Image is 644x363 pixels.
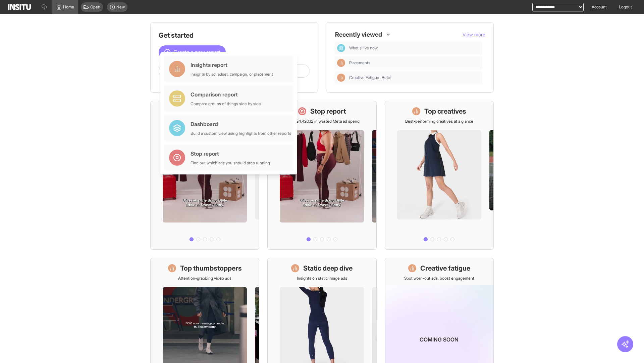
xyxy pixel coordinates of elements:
span: Creative Fatigue [Beta] [349,75,391,80]
h1: Stop report [310,107,346,116]
span: What's live now [349,45,480,51]
button: View more [463,31,485,38]
a: What's live nowSee all active ads instantly [150,101,259,250]
button: Create a new report [159,45,226,59]
div: Compare groups of things side by side [191,101,261,107]
div: Build a custom view using highlights from other reports [191,131,291,136]
div: Stop report [191,150,270,158]
p: Save £24,420.12 in wasted Meta ad spend [284,119,360,124]
p: Insights on static image ads [297,276,347,281]
h1: Static deep dive [303,264,353,273]
div: Dashboard [191,120,291,128]
span: Create a new report [173,48,220,56]
span: What's live now [349,45,378,51]
span: New [116,4,125,10]
div: Insights report [191,61,273,69]
img: Logo [8,4,31,10]
div: Dashboard [337,44,345,52]
h1: Get started [159,31,310,40]
div: Insights [337,59,345,67]
p: Best-performing creatives at a glance [405,119,473,124]
div: Find out which ads you should stop running [191,160,270,166]
h1: Top creatives [424,107,466,116]
span: Creative Fatigue [Beta] [349,75,480,80]
div: Insights by ad, adset, campaign, or placement [191,72,273,77]
div: Insights [337,74,345,82]
h1: Top thumbstoppers [180,264,242,273]
span: View more [463,32,485,37]
span: Placements [349,60,480,66]
a: Stop reportSave £24,420.12 in wasted Meta ad spend [267,101,376,250]
span: Home [63,4,74,10]
div: Comparison report [191,90,261,98]
a: Top creativesBest-performing creatives at a glance [385,101,494,250]
span: Placements [349,60,370,66]
p: Attention-grabbing video ads [178,276,231,281]
span: Open [90,4,100,10]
